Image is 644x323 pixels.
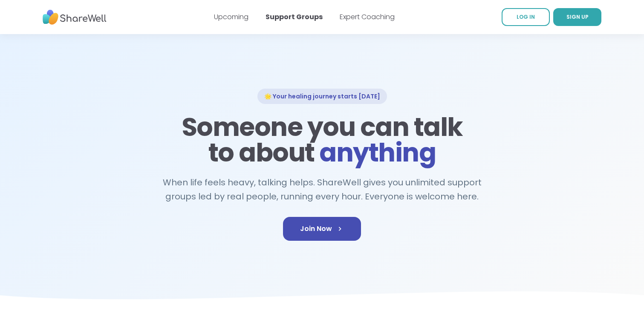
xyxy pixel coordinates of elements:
span: SIGN UP [566,13,589,20]
a: Upcoming [214,12,248,22]
img: ShareWell Nav Logo [43,6,107,29]
h2: When life feels heavy, talking helps. ShareWell gives you unlimited support groups led by real pe... [159,176,486,203]
span: Join Now [300,224,344,234]
a: SIGN UP [553,8,601,26]
span: anything [319,135,436,170]
a: Expert Coaching [340,12,395,22]
a: LOG IN [502,8,550,26]
div: 🌟 Your healing journey starts [DATE] [257,89,387,104]
a: Join Now [283,217,361,241]
a: Support Groups [266,12,323,22]
span: LOG IN [517,13,535,20]
h1: Someone you can talk to about [179,114,465,165]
